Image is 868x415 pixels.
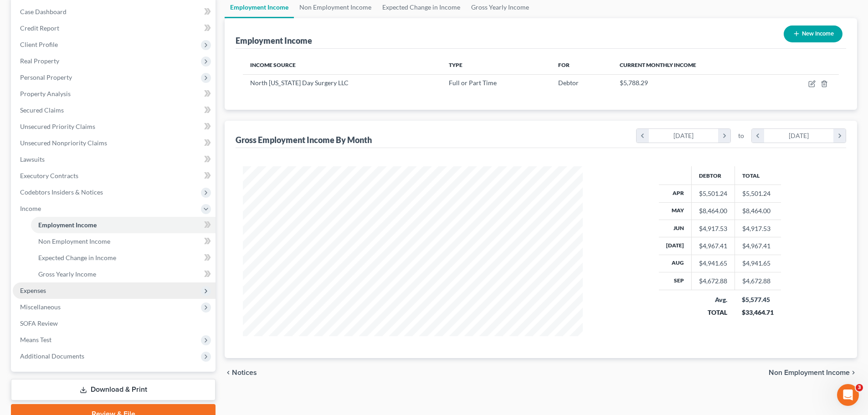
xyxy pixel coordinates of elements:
i: chevron_right [850,369,857,376]
div: $4,917.53 [699,224,727,233]
span: SOFA Review [20,319,58,327]
a: Employment Income [31,217,216,233]
a: Lawsuits [13,151,216,168]
i: chevron_left [752,129,764,143]
span: Additional Documents [20,352,84,360]
div: $4,967.41 [699,241,727,251]
span: $5,788.29 [620,79,648,87]
div: $33,464.71 [742,308,774,317]
th: Apr [659,185,692,202]
i: chevron_right [718,129,730,143]
span: Expenses [20,287,46,294]
i: chevron_right [833,129,846,143]
a: Secured Claims [13,102,216,118]
span: Notices [232,369,257,376]
a: Unsecured Nonpriority Claims [13,135,216,151]
span: Non Employment Income [769,369,850,376]
th: Aug [659,255,692,272]
div: $8,464.00 [699,206,727,215]
th: Debtor [691,166,734,184]
div: Avg. [699,295,727,304]
span: Executory Contracts [20,172,78,179]
a: SOFA Review [13,315,216,332]
div: Gross Employment Income By Month [236,134,372,145]
span: For [558,61,570,68]
iframe: Intercom live chat [837,384,859,406]
span: Property Analysis [20,90,71,97]
span: North [US_STATE] Day Surgery LLC [250,79,349,87]
td: $5,501.24 [734,185,781,202]
div: [DATE] [649,129,719,143]
button: chevron_left Notices [225,369,257,376]
div: Employment Income [236,35,312,46]
td: $4,967.41 [734,237,781,255]
span: Means Test [20,336,51,343]
div: $5,577.45 [742,295,774,304]
button: Non Employment Income chevron_right [769,369,857,376]
span: Unsecured Priority Claims [20,123,95,130]
span: Non Employment Income [38,237,110,245]
span: Gross Yearly Income [38,270,96,278]
span: Lawsuits [20,155,45,163]
th: [DATE] [659,237,692,255]
a: Case Dashboard [13,4,216,20]
span: Client Profile [20,41,58,48]
span: Secured Claims [20,106,64,114]
a: Gross Yearly Income [31,266,216,282]
a: Property Analysis [13,86,216,102]
div: [DATE] [764,129,834,143]
td: $4,672.88 [734,272,781,290]
span: Case Dashboard [20,8,67,15]
span: Personal Property [20,73,72,81]
span: Codebtors Insiders & Notices [20,188,103,196]
td: $4,941.65 [734,255,781,272]
div: $5,501.24 [699,189,727,198]
span: Income [20,205,41,212]
a: Credit Report [13,20,216,36]
span: Real Property [20,57,59,65]
span: 3 [856,384,863,391]
span: Current Monthly Income [620,61,696,68]
a: Download & Print [11,379,216,400]
th: Jun [659,220,692,237]
div: $4,672.88 [699,277,727,286]
i: chevron_left [225,369,232,376]
a: Non Employment Income [31,233,216,250]
span: Income Source [250,61,296,68]
span: Debtor [558,79,579,87]
span: Full or Part Time [449,79,497,87]
a: Expected Change in Income [31,250,216,266]
span: Credit Report [20,24,59,32]
div: $4,941.65 [699,259,727,268]
td: $8,464.00 [734,202,781,220]
span: Employment Income [38,221,97,229]
th: May [659,202,692,220]
th: Sep [659,272,692,290]
span: Unsecured Nonpriority Claims [20,139,107,147]
th: Total [734,166,781,184]
div: TOTAL [699,308,727,317]
span: Expected Change in Income [38,254,116,261]
button: New Income [784,26,842,42]
span: Miscellaneous [20,303,61,311]
span: to [738,131,744,140]
a: Executory Contracts [13,168,216,184]
i: chevron_left [637,129,649,143]
td: $4,917.53 [734,220,781,237]
a: Unsecured Priority Claims [13,118,216,135]
span: Type [449,61,462,68]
